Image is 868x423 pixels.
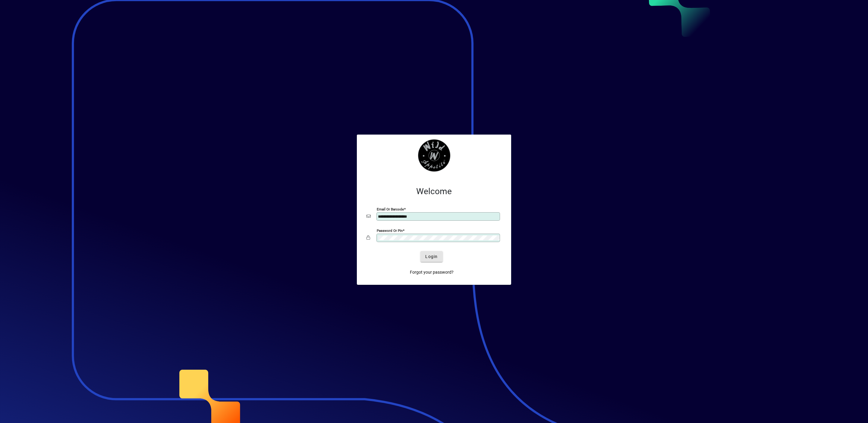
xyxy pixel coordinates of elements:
mat-label: Email or Barcode [377,207,404,211]
h2: Welcome [366,186,502,197]
span: Login [425,253,438,260]
button: Login [420,251,442,262]
a: Forgot your password? [407,267,456,278]
span: Forgot your password? [410,269,454,275]
mat-label: Password or Pin [377,229,403,233]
